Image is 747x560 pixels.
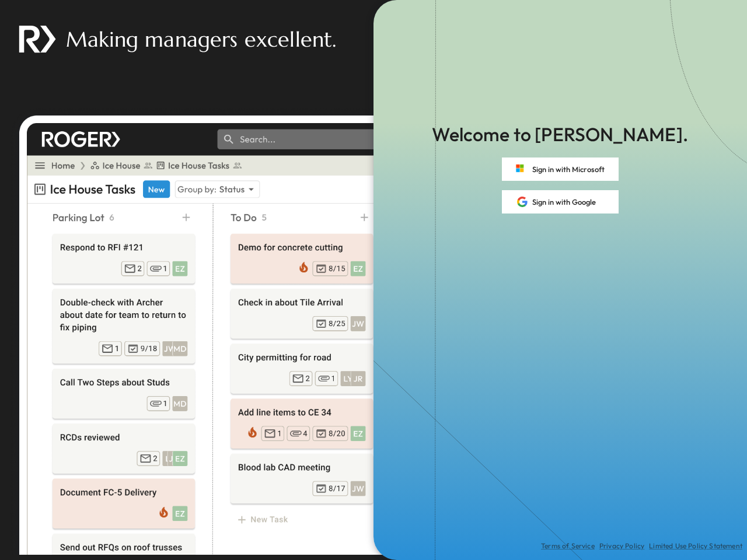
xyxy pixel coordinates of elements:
[599,541,644,551] a: Privacy Policy
[502,157,619,181] button: Sign in with Microsoft
[66,24,336,54] p: Making managers excellent.
[432,121,688,148] p: Welcome to [PERSON_NAME].
[502,190,619,213] button: Sign in with Google
[541,541,595,551] a: Terms of Service
[649,541,742,551] a: Limited Use Policy Statement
